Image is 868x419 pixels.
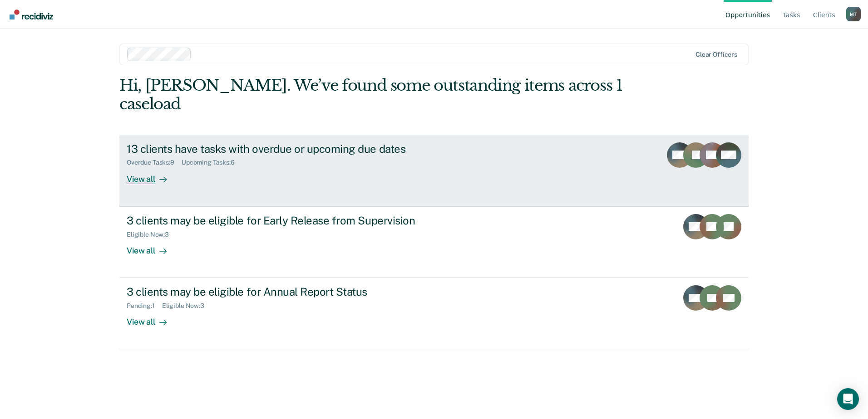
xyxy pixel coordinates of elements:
a: 13 clients have tasks with overdue or upcoming due datesOverdue Tasks:9Upcoming Tasks:6View all [119,135,749,206]
div: Eligible Now : 3 [162,302,212,310]
div: 3 clients may be eligible for Early Release from Supervision [127,214,445,227]
div: View all [127,310,178,327]
div: 13 clients have tasks with overdue or upcoming due dates [127,142,445,156]
div: View all [127,238,178,256]
a: 3 clients may be eligible for Early Release from SupervisionEligible Now:3View all [119,206,749,278]
div: Upcoming Tasks : 6 [182,159,242,166]
div: 3 clients may be eligible for Annual Report Status [127,285,445,298]
div: Eligible Now : 3 [127,231,176,239]
div: Open Intercom Messenger [837,388,859,410]
div: Clear officers [695,51,737,58]
div: View all [127,166,178,184]
div: M T [846,7,861,21]
img: Recidiviz [10,10,53,19]
div: Pending : 1 [127,302,162,310]
button: Profile dropdown button [846,7,861,21]
div: Overdue Tasks : 9 [127,159,182,166]
a: 3 clients may be eligible for Annual Report StatusPending:1Eligible Now:3View all [119,278,749,349]
div: Hi, [PERSON_NAME]. We’ve found some outstanding items across 1 caseload [119,76,623,113]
